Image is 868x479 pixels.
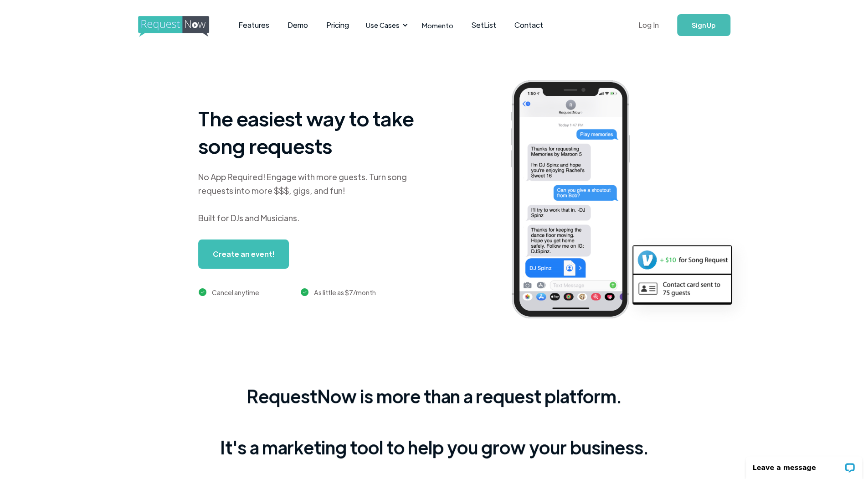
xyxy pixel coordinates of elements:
a: Create an event! [198,239,289,269]
a: Sign Up [677,14,730,36]
img: requestnow logo [138,16,226,37]
a: Demo [278,11,317,39]
a: Log In [629,9,668,41]
div: Use Cases [366,20,400,30]
div: Use Cases [360,11,411,39]
h1: The easiest way to take song requests [198,104,426,159]
div: No App Required! Engage with more guests. Turn song requests into more $$$, gigs, and fun! Built ... [198,170,426,225]
div: RequestNow is more than a request platform. It's a marketing tool to help you grow your business. [220,383,648,460]
img: green checkmark [199,288,206,296]
a: Momento [413,12,462,39]
a: Pricing [317,11,358,39]
img: contact card example [633,275,731,302]
img: iphone screenshot [500,74,654,328]
a: Features [229,11,278,39]
img: venmo screenshot [633,246,731,274]
iframe: LiveChat chat widget [740,450,868,479]
a: SetList [462,11,505,39]
div: As little as $7/month [314,287,376,298]
a: Contact [505,11,552,39]
div: Cancel anytime [212,287,259,298]
a: home [138,16,206,34]
img: green checkmark [301,288,308,296]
